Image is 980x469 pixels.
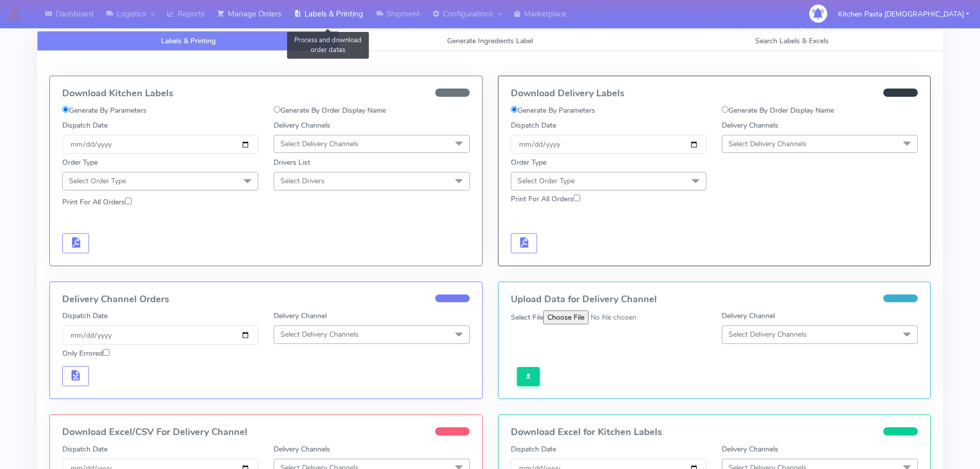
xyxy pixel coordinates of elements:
label: Dispatch Date [511,444,556,455]
label: Delivery Channels [722,120,778,131]
label: Print For All Orders [62,197,132,207]
label: Print For All Orders [511,194,580,204]
label: Dispatch Date [62,120,108,131]
span: Select Delivery Channels [280,329,359,339]
input: Generate By Order Display Name [722,106,728,113]
h4: Upload Data for Delivery Channel [511,294,918,305]
h4: Delivery Channel Orders [62,294,470,305]
label: Dispatch Date [62,310,108,321]
label: Generate By Order Display Name [274,105,386,116]
label: Generate By Parameters [62,105,147,116]
input: Print For All Orders [574,195,580,201]
input: Print For All Orders [125,198,132,204]
label: Dispatch Date [62,444,108,455]
span: Select Order Type [69,176,126,186]
span: Select Drivers [280,176,325,186]
label: Only Errored [62,348,110,359]
label: Order Type [511,157,546,168]
span: Search Labels & Excels [755,36,829,46]
input: Generate By Parameters [511,106,518,113]
label: Delivery Channels [722,444,778,455]
label: Order Type [62,157,98,168]
h4: Download Excel for Kitchen Labels [511,427,918,438]
span: Select Order Type [518,176,575,186]
h4: Download Delivery Labels [511,89,918,99]
label: Dispatch Date [511,120,556,131]
label: Delivery Channel [274,310,327,321]
span: Select Delivery Channels [728,139,807,149]
h4: Download Excel/CSV For Delivery Channel [62,427,470,438]
input: Only Errored [103,349,110,356]
ul: Tabs [37,31,943,51]
button: Kitchen Pasta [DEMOGRAPHIC_DATA] [830,4,977,25]
span: Select Delivery Channels [728,329,807,339]
label: Delivery Channel [722,310,775,321]
h4: Download Kitchen Labels [62,89,470,99]
label: Generate By Parameters [511,105,595,116]
label: Delivery Channels [274,120,330,131]
span: Select Delivery Channels [280,139,359,149]
label: Drivers List [274,157,310,168]
input: Generate By Parameters [62,106,69,113]
label: Delivery Channels [274,444,330,455]
label: Select File [511,312,543,323]
span: Generate Ingredients Label [447,36,533,46]
label: Generate By Order Display Name [722,105,834,116]
span: Labels & Printing [161,36,216,46]
input: Generate By Order Display Name [274,106,280,113]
